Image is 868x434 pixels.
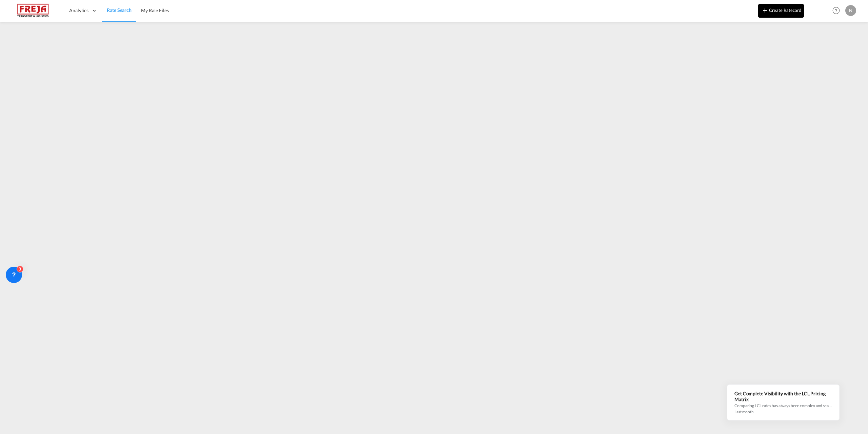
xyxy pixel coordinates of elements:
span: Rate Search [107,7,132,13]
span: Help [830,5,842,16]
button: icon-plus 400-fgCreate Ratecard [758,4,804,18]
span: My Rate Files [141,7,169,13]
div: N [845,5,856,16]
span: Analytics [69,7,88,14]
div: Help [830,5,845,17]
img: 586607c025bf11f083711d99603023e7.png [10,3,56,18]
md-icon: icon-plus 400-fg [761,6,769,14]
